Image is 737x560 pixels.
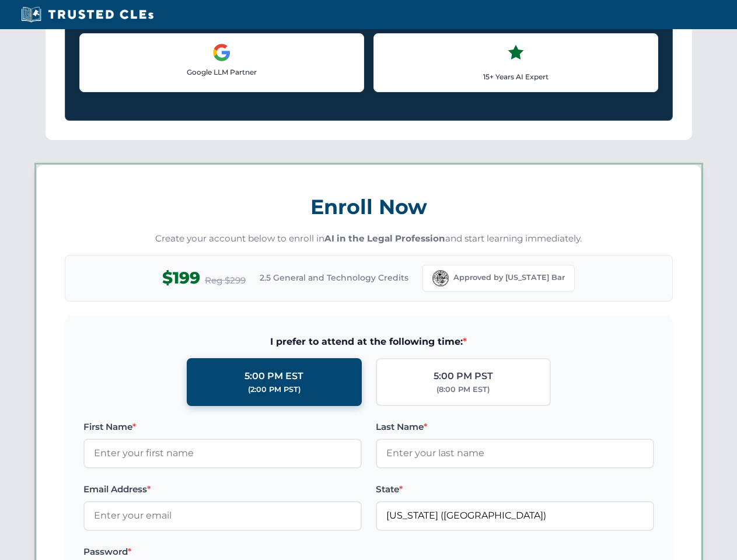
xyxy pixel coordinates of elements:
div: 5:00 PM PST [434,369,493,384]
div: (2:00 PM PST) [248,384,301,395]
img: Trusted CLEs [18,6,157,23]
p: Create your account below to enroll in and start learning immediately. [65,232,673,246]
img: Google [212,43,231,62]
span: I prefer to attend at the following time: [83,334,654,349]
p: 15+ Years AI Expert [383,71,648,82]
label: Password [83,545,362,559]
span: Approved by [US_STATE] Bar [453,272,565,283]
div: (8:00 PM EST) [436,384,490,395]
span: Reg $299 [205,274,246,288]
input: Enter your first name [83,439,362,468]
label: Last Name [376,420,654,434]
strong: AI in the Legal Profession [324,233,445,244]
input: Enter your email [83,501,362,530]
span: 2.5 General and Technology Credits [260,271,408,284]
span: $199 [162,265,200,291]
label: Email Address [83,482,362,496]
div: 5:00 PM EST [244,369,303,384]
input: Enter your last name [376,439,654,468]
p: Google LLM Partner [89,66,354,78]
label: First Name [83,420,362,434]
h3: Enroll Now [65,188,673,225]
input: Florida (FL) [376,501,654,530]
img: Florida Bar [432,270,449,286]
label: State [376,482,654,496]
